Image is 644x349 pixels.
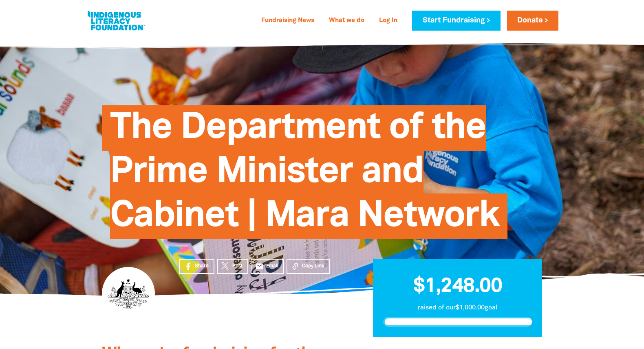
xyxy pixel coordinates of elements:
[383,303,532,313] p: raised of our $1,000.00 goal
[324,14,369,27] a: What we do
[217,259,248,274] a: Post
[255,262,264,271] i: email
[413,277,502,296] span: $1,248.00
[256,14,319,27] a: Fundraising News
[251,259,284,274] a: emailEmail
[412,11,500,31] a: Start Fundraising
[266,262,278,270] span: Email
[287,259,330,274] button: Copy Link
[110,111,499,239] span: The Department of the Prime Minister and Cabinet | Mara Network
[302,262,324,270] span: Copy Link
[507,11,558,31] a: Donate
[179,259,214,274] a: Share
[374,14,402,27] a: Log In
[195,262,209,270] span: Share
[232,262,243,270] span: Post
